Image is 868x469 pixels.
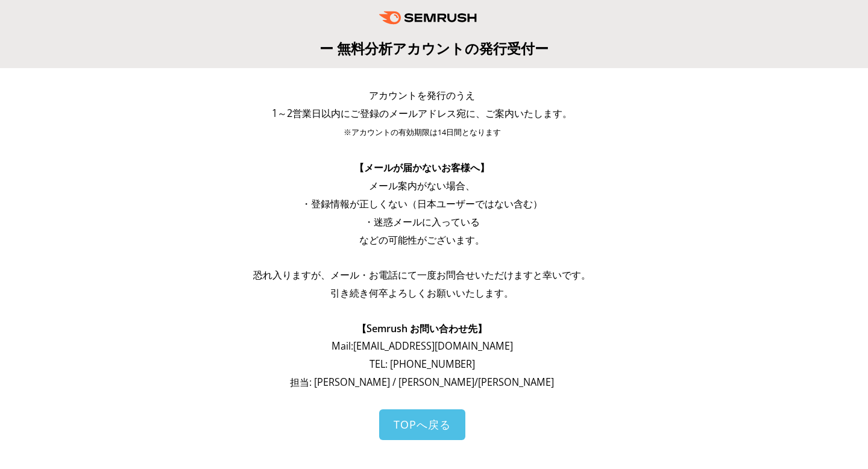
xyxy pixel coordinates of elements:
span: 担当: [PERSON_NAME] / [PERSON_NAME]/[PERSON_NAME] [290,376,554,389]
span: メール案内がない場合、 [369,179,475,192]
span: 1～2営業日以内にご登録のメールアドレス宛に、ご案内いたします。 [272,107,572,120]
span: 【メールが届かないお客様へ】 [354,161,489,174]
span: 恐れ入りますが、メール・お電話にて一度お問合せいただけますと幸いです。 [253,268,591,282]
a: TOPへ戻る [379,409,465,440]
span: ・迷惑メールに入っている [364,215,480,228]
span: 【Semrush お問い合わせ先】 [357,322,487,335]
span: Mail: [EMAIL_ADDRESS][DOMAIN_NAME] [332,339,513,353]
span: TOPへ戻る [394,417,451,432]
span: ー 無料分析アカウントの発行受付ー [319,39,549,58]
span: アカウントを発行のうえ [369,89,475,102]
span: ※アカウントの有効期限は14日間となります [344,127,501,137]
span: などの可能性がございます。 [359,233,485,247]
span: TEL: [PHONE_NUMBER] [370,357,475,371]
span: ・登録情報が正しくない（日本ユーザーではない含む） [301,197,542,210]
span: 引き続き何卒よろしくお願いいたします。 [330,286,514,300]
